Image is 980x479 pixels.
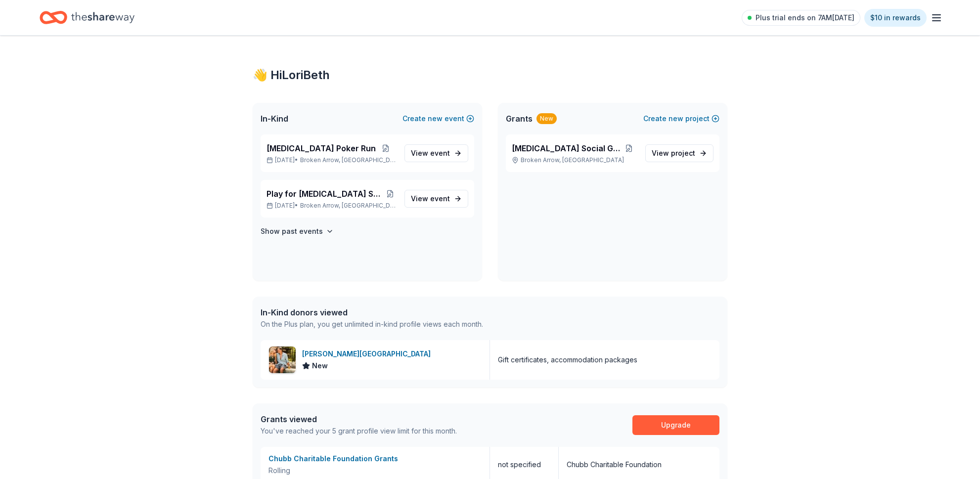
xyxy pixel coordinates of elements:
span: Broken Arrow, [GEOGRAPHIC_DATA] [300,202,397,210]
span: new [428,113,443,125]
h4: Show past events [261,225,323,237]
div: 👋 Hi LoriBeth [253,67,727,83]
a: View project [645,144,713,162]
div: Gift certificates, accommodation packages [498,354,637,366]
div: Chubb Charitable Foundation Grants [268,453,482,465]
button: Createnewevent [402,113,474,125]
div: You've reached your 5 grant profile view limit for this month. [261,425,457,437]
span: View [411,193,450,205]
p: [DATE] • [267,202,397,210]
div: Grants viewed [261,413,457,425]
span: Plus trial ends on 7AM[DATE] [756,12,854,24]
p: Broken Arrow, [GEOGRAPHIC_DATA] [512,156,637,164]
a: Home [40,6,134,29]
p: [DATE] • [267,156,397,164]
div: On the Plus plan, you get unlimited in-kind profile views each month. [261,318,483,330]
span: [MEDICAL_DATA] Social Groups [512,142,620,154]
span: Broken Arrow, [GEOGRAPHIC_DATA] [300,156,397,164]
div: New [536,113,557,124]
span: new [668,113,683,125]
span: Grants [506,113,533,125]
span: In-Kind [261,113,288,125]
div: Rolling [268,465,482,477]
span: event [430,194,450,203]
div: [PERSON_NAME][GEOGRAPHIC_DATA] [302,348,435,360]
button: Createnewproject [643,113,719,125]
span: Play for [MEDICAL_DATA] Softball Tournament [267,188,384,200]
div: Chubb Charitable Foundation [567,459,662,471]
span: event [430,149,450,157]
div: In-Kind donors viewed [261,306,483,318]
a: $10 in rewards [864,9,927,27]
button: Show past events [261,225,334,237]
span: project [671,149,695,157]
a: Upgrade [632,415,719,435]
img: Image for La Cantera Resort & Spa [269,347,296,373]
a: View event [404,190,468,208]
span: [MEDICAL_DATA] Poker Run [267,142,376,154]
span: New [312,360,328,372]
span: View [652,147,695,159]
a: Plus trial ends on 7AM[DATE] [742,10,860,26]
span: View [411,147,450,159]
a: View event [404,144,468,162]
